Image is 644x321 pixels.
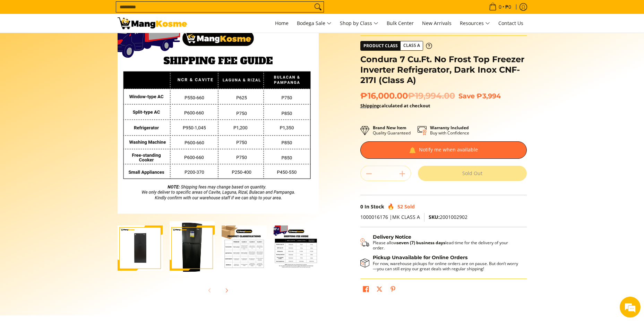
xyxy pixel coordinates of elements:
[293,14,335,33] a: Bodega Sale
[275,20,289,26] span: Home
[460,19,490,28] span: Resources
[361,284,371,296] a: Share on Facebook
[429,214,467,220] span: 2001002902
[170,221,215,275] img: Condura 7 Cu.Ft. No Frost Top Freezer Inverter Refrigerator, Dark Inox CNF-217I (Class A)-2
[397,203,403,210] span: 52
[222,225,267,271] img: Condura 7 Cu.Ft. No Frost Top Freezer Inverter Refrigerator, Dark Inox CNF-217I (Class A)-3
[3,190,132,214] textarea: Type your message and hit 'Enter'
[36,39,117,48] div: Chat with us now
[430,125,469,131] strong: Warranty Included
[388,284,398,296] a: Pin on Pinterest
[364,203,384,210] span: In Stock
[297,19,332,28] span: Bodega Sale
[383,14,417,33] a: Bulk Center
[498,20,523,26] span: Contact Us
[361,41,401,50] span: Product Class
[114,3,130,20] div: Minimize live chat window
[40,88,96,158] span: We're online!
[422,20,452,26] span: New Arrivals
[373,240,520,250] p: Please allow lead time for the delivery of your order.
[272,14,292,33] a: Home
[397,240,445,246] strong: seven (7) business days
[487,3,513,11] span: •
[504,5,512,9] span: ₱0
[476,92,501,100] span: ₱3,994
[373,125,406,131] strong: Brand New Item
[373,234,411,240] strong: Delivery Notice
[408,91,455,101] del: ₱19,994.00
[373,261,520,271] p: For now, warehouse pickups for online orders are on pause. But don’t worry—you can still enjoy ou...
[498,5,503,9] span: 0
[375,284,384,296] a: Post on X
[118,12,319,214] img: Condura 7 Cu.Ft. No Frost Top Freezer Inverter Refrigerator, Dark Inox CNF-217I (Class A)
[118,225,163,271] img: Condura 7 Cu.Ft. No Frost Top Freezer Inverter Refrigerator, Dark Inox CNF-217I (Class A)-1
[312,2,324,12] button: Search
[360,102,430,109] strong: calculated at checkout
[360,203,363,210] span: 0
[456,14,493,33] a: Resources
[360,54,527,85] h1: Condura 7 Cu.Ft. No Frost Top Freezer Inverter Refrigerator, Dark Inox CNF-217I (Class A)
[430,125,469,135] p: Buy with Confidence
[401,41,423,50] span: Class A
[360,214,420,220] span: 1000016176 |MK CLASS A
[336,14,382,33] a: Shop by Class
[194,14,527,33] nav: Main Menu
[429,214,440,220] span: SKU:
[360,41,432,51] a: Product Class Class A
[387,20,414,26] span: Bulk Center
[360,102,379,109] a: Shipping
[118,17,187,29] img: Condura 7 Cu.Ft. No Frost Top Freezer Inverter Refrigerator, Dark Inox | Mang Kosme
[360,91,455,101] span: ₱16,000.00
[219,283,234,298] button: Next
[274,225,319,271] img: Condura 7 Cu.Ft. No Frost Top Freezer Inverter Refrigerator, Dark Inox CNF-217I (Class A)-4
[495,14,527,33] a: Contact Us
[419,14,455,33] a: New Arrivals
[373,254,467,261] strong: Pickup Unavailable for Online Orders
[404,203,415,210] span: Sold
[340,19,378,28] span: Shop by Class
[373,125,411,135] p: Quality Guaranteed
[360,234,520,251] button: Shipping & Delivery
[458,92,475,100] span: Save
